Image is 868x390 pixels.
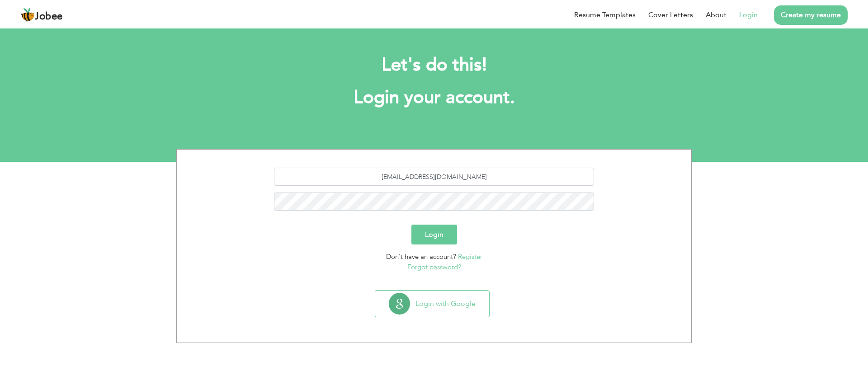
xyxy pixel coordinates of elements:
img: jobee.io [20,8,35,22]
a: Resume Templates [574,9,636,20]
a: Create my resume [774,5,848,25]
span: Jobee [35,12,63,22]
a: Forgot password? [407,263,461,272]
h1: Login your account. [190,86,678,109]
button: Login with Google [375,291,489,317]
span: Don't have an account? [386,252,456,261]
a: Jobee [20,8,63,22]
input: Email [274,168,594,186]
button: Login [411,225,457,244]
a: About [706,9,726,20]
a: Register [458,252,482,261]
a: Login [739,9,758,20]
h2: Let's do this! [190,53,678,77]
a: Cover Letters [648,9,693,20]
